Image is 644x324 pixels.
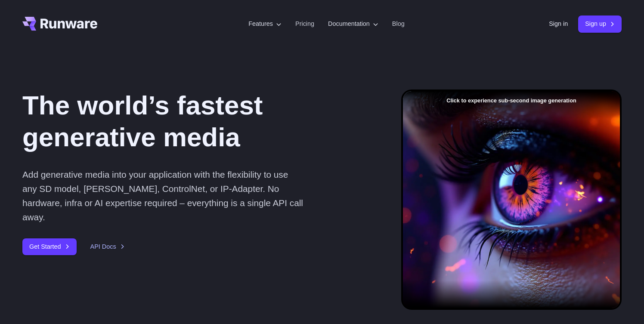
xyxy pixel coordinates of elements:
a: Blog [392,19,405,29]
h1: The world’s fastest generative media [22,89,374,154]
a: API Docs [90,242,125,252]
label: Documentation [328,19,378,29]
a: Get Started [22,238,77,255]
label: Features [248,19,282,29]
a: Go to / [22,17,97,31]
p: Add generative media into your application with the flexibility to use any SD model, [PERSON_NAME... [22,167,303,225]
a: Sign up [578,15,622,32]
a: Sign in [549,19,568,29]
a: Pricing [295,19,314,29]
